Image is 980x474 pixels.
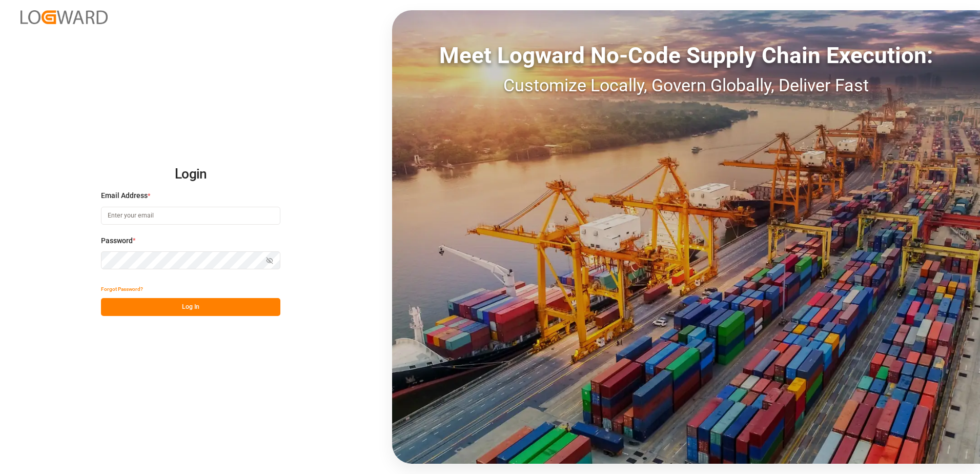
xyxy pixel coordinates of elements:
[392,72,980,98] div: Customize Locally, Govern Globally, Deliver Fast
[21,10,108,24] img: Logward_new_orange.png
[101,235,133,246] span: Password
[392,38,980,72] div: Meet Logward No-Code Supply Chain Execution:
[101,280,143,298] button: Forgot Password?
[101,298,280,316] button: Log In
[101,207,280,225] input: Enter your email
[101,158,280,191] h2: Login
[101,190,148,201] span: Email Address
